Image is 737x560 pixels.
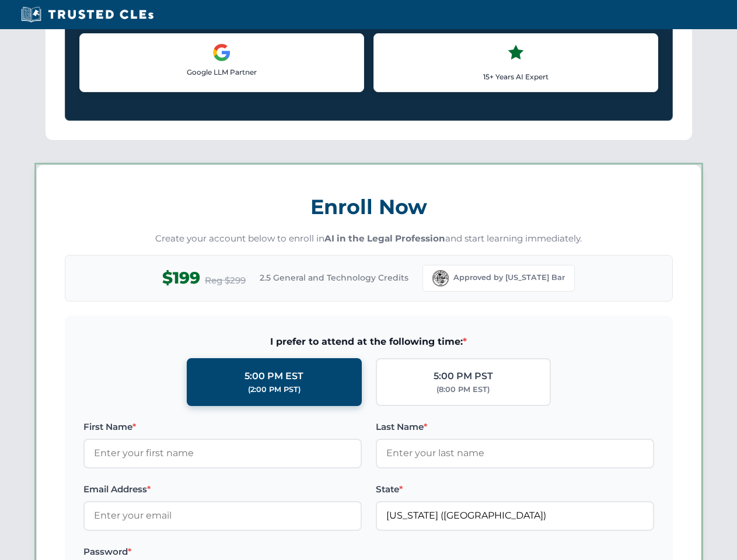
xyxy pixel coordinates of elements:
input: Florida (FL) [376,501,654,530]
label: State [376,482,654,496]
div: 5:00 PM PST [434,369,493,384]
div: 5:00 PM EST [244,369,303,384]
input: Enter your last name [376,439,654,468]
input: Enter your email [83,501,362,530]
input: Enter your first name [83,439,362,468]
strong: AI in the Legal Profession [324,233,445,244]
label: First Name [83,420,362,434]
img: Trusted CLEs [18,6,157,23]
label: Last Name [376,420,654,434]
img: Florida Bar [432,270,449,286]
p: Google LLM Partner [89,66,354,78]
h3: Enroll Now [65,188,673,225]
span: 2.5 General and Technology Credits [260,271,408,284]
span: Approved by [US_STATE] Bar [453,272,565,283]
label: Password [83,545,362,559]
p: 15+ Years AI Expert [383,71,648,82]
span: Reg $299 [205,274,246,288]
span: I prefer to attend at the following time: [83,334,654,349]
label: Email Address [83,482,362,496]
span: $199 [162,265,200,291]
img: Google [212,43,231,62]
div: (2:00 PM PST) [248,384,301,395]
p: Create your account below to enroll in and start learning immediately. [65,232,673,246]
div: (8:00 PM EST) [436,384,490,395]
